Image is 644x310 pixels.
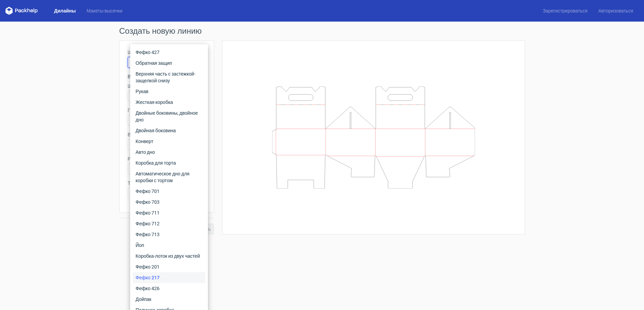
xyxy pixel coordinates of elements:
[136,89,148,94] font: Рукав
[136,71,195,83] font: Верхняя часть с застежкой-защелкой снизу
[136,264,160,270] font: Фефко 201
[136,275,160,280] font: Фефко 217
[128,83,145,89] font: Ширина
[128,156,184,162] font: Размер клеевого клапана
[136,199,160,205] font: Фефко 703
[136,297,151,302] font: Дойпак
[136,253,200,259] font: Коробка-лоток из двух частей
[593,7,639,14] a: Авторизоваться
[136,210,160,216] font: Фефко 711
[136,232,160,237] font: Фефко 713
[136,286,160,291] font: Фефко 426
[136,139,153,144] font: Конверт
[136,160,176,166] font: Коробка для торта
[543,8,587,13] font: Зарегистрироваться
[128,74,168,79] font: Внешние размеры
[128,180,164,186] font: Толщина бумаги
[537,7,593,14] a: Зарегистрироваться
[128,132,144,137] font: Высота
[54,8,76,13] font: Дилайны
[136,100,173,105] font: Жесткая коробка
[136,60,172,66] font: Обратная защип
[136,221,160,226] font: Фефко 712
[128,50,166,55] font: Шаблон продукта
[136,189,160,194] font: Фефко 701
[119,26,202,36] font: Создать новую линию
[136,128,176,133] font: Двойная боковина
[136,243,144,248] font: Йоп
[128,108,146,113] font: Глубина
[136,50,160,55] font: Фефко 427
[81,7,128,14] a: Макеты высечки
[87,8,122,13] font: Макеты высечки
[136,110,198,122] font: Двойные боковины, двойное дно
[598,8,633,13] font: Авторизоваться
[49,7,81,14] a: Дилайны
[136,149,155,155] font: Авто дно
[136,171,189,183] font: Автоматическое дно для коробки с тортом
